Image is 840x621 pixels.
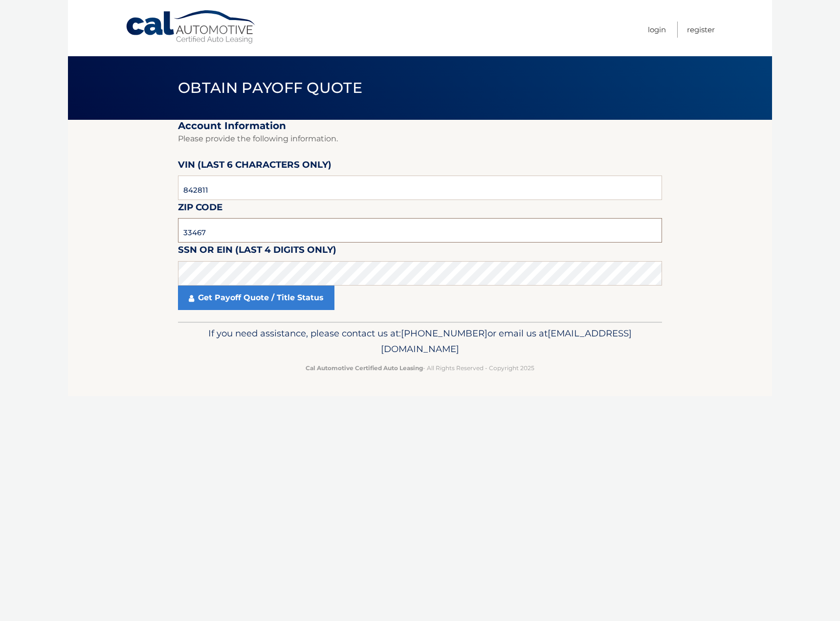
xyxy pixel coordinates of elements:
p: Please provide the following information. [178,132,662,146]
strong: Cal Automotive Certified Auto Leasing [306,364,423,372]
a: Cal Automotive [125,10,257,44]
a: Get Payoff Quote / Title Status [178,286,334,310]
p: - All Rights Reserved - Copyright 2025 [184,363,656,373]
span: Obtain Payoff Quote [178,79,362,97]
p: If you need assistance, please contact us at: or email us at [184,326,656,357]
h2: Account Information [178,120,662,132]
label: SSN or EIN (last 4 digits only) [178,243,336,261]
a: Register [687,22,715,38]
label: VIN (last 6 characters only) [178,157,332,176]
a: Login [648,22,666,38]
span: [PHONE_NUMBER] [401,328,487,339]
label: Zip Code [178,200,222,218]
